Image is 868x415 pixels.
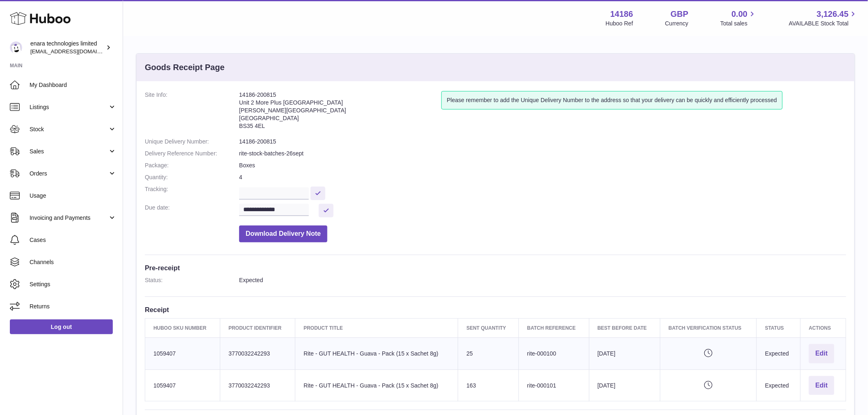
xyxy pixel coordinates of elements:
[519,337,589,369] td: rite-000100
[589,369,660,401] td: [DATE]
[30,148,108,155] span: Sales
[720,9,757,27] a: 0.00 Total sales
[809,376,834,395] button: Edit
[239,150,846,157] dd: rite-stock-batches-26sept
[145,173,239,181] dt: Quantity:
[145,185,239,200] dt: Tracking:
[145,305,846,314] h3: Receipt
[220,337,295,369] td: 3770032242293
[295,318,458,337] th: Product title
[220,318,295,337] th: Product Identifier
[145,337,220,369] td: 1059407
[458,369,519,401] td: 163
[239,173,846,181] dd: 4
[145,204,239,217] dt: Due date:
[145,150,239,157] dt: Delivery Reference Number:
[789,20,858,27] span: AVAILABLE Stock Total
[145,369,220,401] td: 1059407
[220,369,295,401] td: 3770032242293
[519,318,589,337] th: Batch Reference
[30,214,108,222] span: Invoicing and Payments
[30,81,116,89] span: My Dashboard
[589,318,660,337] th: Best Before Date
[10,319,113,334] a: Log out
[30,125,108,133] span: Stock
[660,318,757,337] th: Batch Verification Status
[145,138,239,146] dt: Unique Delivery Number:
[671,9,688,20] strong: GBP
[720,20,757,27] span: Total sales
[665,20,689,27] div: Currency
[30,170,108,178] span: Orders
[30,40,104,55] div: enara technologies limited
[145,276,239,284] dt: Status:
[789,9,858,27] a: 3,126.45 AVAILABLE Stock Total
[519,369,589,401] td: rite-000101
[30,236,116,244] span: Cases
[239,138,846,146] dd: 14186-200815
[801,318,846,337] th: Actions
[145,263,846,272] h3: Pre-receipt
[239,162,846,169] dd: Boxes
[239,91,441,134] address: 14186-200815 Unit 2 More Plus [GEOGRAPHIC_DATA] [PERSON_NAME][GEOGRAPHIC_DATA] [GEOGRAPHIC_DATA] ...
[30,258,116,266] span: Channels
[732,9,748,20] span: 0.00
[817,9,849,20] span: 3,126.45
[757,369,801,401] td: Expected
[30,280,116,288] span: Settings
[610,9,633,20] strong: 14186
[295,369,458,401] td: Rite - GUT HEALTH - Guava - Pack (15 x Sachet 8g)
[145,62,225,73] h3: Goods Receipt Page
[30,303,116,310] span: Returns
[458,318,519,337] th: Sent Quantity
[239,276,846,284] dd: Expected
[239,226,327,242] button: Download Delivery Note
[30,192,116,200] span: Usage
[606,20,633,27] div: Huboo Ref
[441,91,782,109] div: Please remember to add the Unique Delivery Number to the address so that your delivery can be qui...
[145,318,220,337] th: Huboo SKU Number
[145,162,239,169] dt: Package:
[458,337,519,369] td: 25
[145,91,239,134] dt: Site Info:
[757,318,801,337] th: Status
[30,103,108,111] span: Listings
[757,337,801,369] td: Expected
[809,344,834,363] button: Edit
[10,41,22,54] img: internalAdmin-14186@internal.huboo.com
[295,337,458,369] td: Rite - GUT HEALTH - Guava - Pack (15 x Sachet 8g)
[589,337,660,369] td: [DATE]
[30,48,121,55] span: [EMAIL_ADDRESS][DOMAIN_NAME]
